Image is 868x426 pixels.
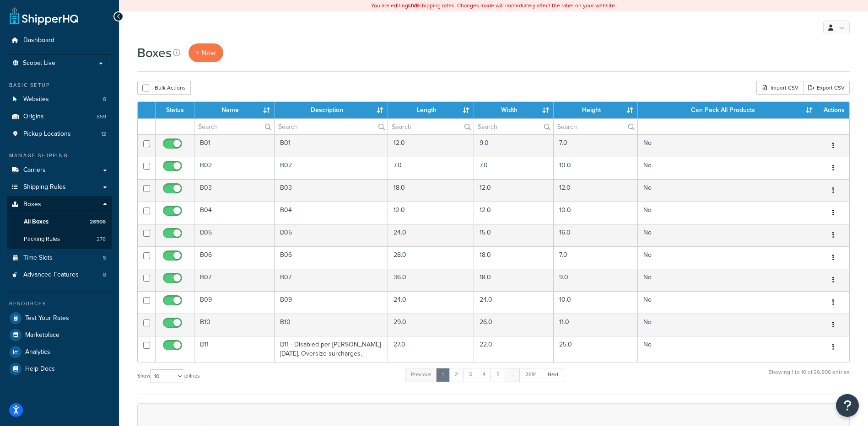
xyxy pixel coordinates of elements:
div: Import CSV [756,81,803,95]
td: No [638,314,817,336]
a: Pickup Locations 12 [7,126,112,143]
b: LIVE [408,1,419,10]
td: B03 [194,179,275,202]
a: Previous [405,368,437,382]
span: 8 [103,96,106,103]
li: Packing Rules [7,231,112,248]
span: Analytics [25,348,50,356]
td: No [638,224,817,246]
h1: Boxes [137,44,172,62]
td: B04 [275,202,388,224]
a: Help Docs [7,361,112,377]
a: Next [542,368,564,382]
li: Origins [7,108,112,125]
div: Showing 1 to 10 of 26,906 entries [769,367,850,387]
td: No [638,336,817,362]
td: No [638,291,817,314]
a: Dashboard [7,32,112,49]
span: 5 [103,254,106,262]
td: 27.0 [388,336,474,362]
span: Origins [23,113,44,121]
div: Basic Setup [7,81,112,89]
a: 2 [449,368,464,382]
a: Packing Rules 276 [7,231,112,248]
input: Search [275,119,388,134]
a: ShipperHQ Home [10,7,78,25]
td: B09 [275,291,388,314]
a: 1 [436,368,450,382]
a: Origins 859 [7,108,112,125]
td: 26.0 [474,314,553,336]
span: Scope: Live [23,59,55,67]
a: Export CSV [803,81,850,95]
span: + New [196,48,216,58]
th: Actions [817,102,849,118]
a: 3 [463,368,478,382]
td: B07 [194,269,275,291]
span: All Boxes [24,218,49,226]
td: 7.0 [554,246,638,269]
span: Marketplace [25,331,59,339]
input: Search [388,119,474,134]
li: Advanced Features [7,266,112,283]
li: Test Your Rates [7,310,112,326]
td: 10.0 [554,157,638,179]
td: 24.0 [474,291,553,314]
td: B11 [194,336,275,362]
td: B02 [275,157,388,179]
span: 859 [97,113,106,121]
a: Websites 8 [7,91,112,108]
span: Packing Rules [24,235,60,243]
div: Resources [7,300,112,308]
td: 12.0 [388,202,474,224]
td: 10.0 [554,291,638,314]
td: 36.0 [388,269,474,291]
td: 12.0 [388,134,474,157]
td: 18.0 [474,246,553,269]
td: B02 [194,157,275,179]
td: 18.0 [474,269,553,291]
label: Show entries [137,369,199,383]
span: Shipping Rules [23,183,66,191]
th: Can Pack All Products : activate to sort column ascending [638,102,817,118]
td: B01 [194,134,275,157]
td: 15.0 [474,224,553,246]
td: B06 [194,246,275,269]
span: Help Docs [25,365,55,373]
td: 7.0 [474,157,553,179]
th: Description : activate to sort column ascending [275,102,388,118]
a: Shipping Rules [7,179,112,196]
td: 12.0 [474,179,553,202]
td: 11.0 [554,314,638,336]
a: Marketplace [7,327,112,343]
td: 22.0 [474,336,553,362]
td: No [638,157,817,179]
span: Time Slots [23,254,53,262]
td: 28.0 [388,246,474,269]
td: B07 [275,269,388,291]
span: Pickup Locations [23,130,71,138]
a: Analytics [7,344,112,360]
th: Height : activate to sort column ascending [554,102,638,118]
li: Pickup Locations [7,126,112,143]
td: B03 [275,179,388,202]
td: B09 [194,291,275,314]
td: 29.0 [388,314,474,336]
td: 12.0 [474,202,553,224]
li: All Boxes [7,213,112,230]
select: Showentries [150,369,184,383]
a: Carriers [7,162,112,179]
td: B04 [194,202,275,224]
td: B11 - Disabled per [PERSON_NAME] [DATE]. Oversize surcharges. [275,336,388,362]
a: … [505,368,520,382]
span: Boxes [23,201,41,208]
td: 25.0 [554,336,638,362]
a: 2691 [519,368,543,382]
td: 7.0 [388,157,474,179]
input: Search [554,119,637,134]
